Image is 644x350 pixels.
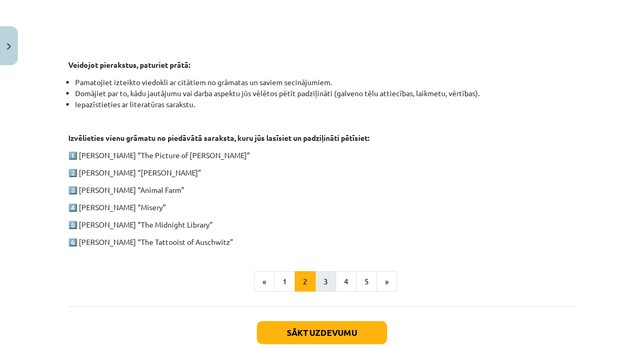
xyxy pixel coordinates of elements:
button: Sākt uzdevumu [257,321,387,344]
strong: Veidojot pierakstus, paturiet prātā: [68,60,190,69]
img: icon-close-lesson-0947bae3869378f0d4975bcd49f059093ad1ed9edebbc8119c70593378902aed.svg [7,43,11,50]
li: Domājiet par to, kādu jautājumu vai darba aspektu jūs vēlētos pētīt padziļināti (galveno tēlu att... [75,88,576,99]
button: 4 [336,271,357,292]
button: 3 [315,271,336,292]
strong: Izvēlieties vienu grāmatu no piedāvātā saraksta, kuru jūs lasīsiet un padziļināti pētīsiet: [68,133,369,142]
p: 6️⃣ [PERSON_NAME] “The Tattooist of Auschwitz” [68,236,576,248]
button: 1 [274,271,295,292]
li: Iepazīstieties ar literatūras sarakstu. [75,99,576,110]
nav: Page navigation example [68,271,576,292]
button: 5 [356,271,377,292]
p: 1️⃣ [PERSON_NAME] “The Picture of [PERSON_NAME]” [68,150,576,161]
p: 5️⃣ [PERSON_NAME] “The Midnight Library” [68,219,576,230]
p: 4️⃣ [PERSON_NAME] “Misery” [68,202,576,213]
p: 2️⃣ [PERSON_NAME] “[PERSON_NAME]” [68,167,576,178]
button: « [254,271,275,292]
button: » [377,271,397,292]
button: 2 [295,271,316,292]
p: 3️⃣ [PERSON_NAME] “Animal Farm” [68,184,576,195]
li: Pamatojiet izteikto viedokli ar citātiem no grāmatas un saviem secinājumiem. [75,77,576,88]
